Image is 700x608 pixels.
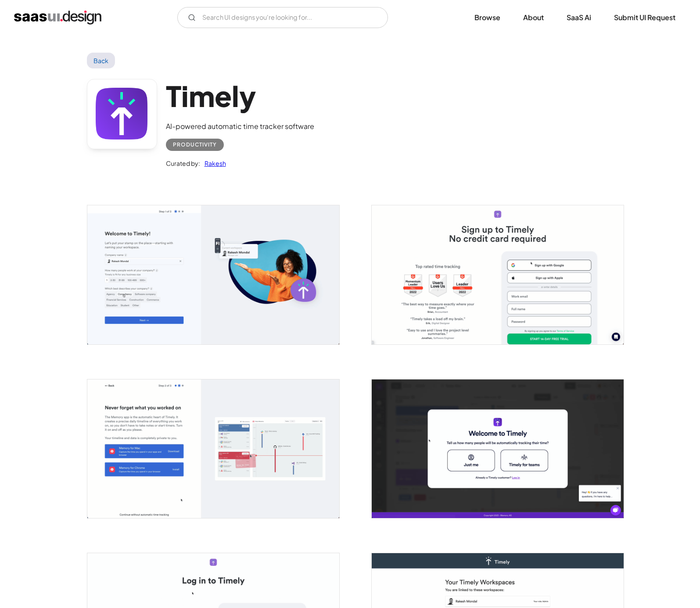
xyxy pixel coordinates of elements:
[372,379,624,518] img: 6438fbf092efb97d46589563_Timely%20-%20welcome.png
[372,379,624,518] a: open lightbox
[177,7,388,28] input: Search UI designs you're looking for...
[87,205,339,344] a: open lightbox
[166,79,314,113] h1: Timely
[177,7,388,28] form: Email Form
[87,205,339,344] img: 6438fbf063d70d8895e01c77_Timely%20-%20Welcome%20onboarding.png
[556,8,602,27] a: SaaS Ai
[200,158,226,168] a: Rakesh
[173,139,217,150] div: Productivity
[166,121,314,132] div: AI-powered automatic time tracker software
[87,379,339,518] img: 6438fbef77283539ca4f2160_Timely%20-%20Onboarding%20download%20apps.png
[372,205,624,344] a: open lightbox
[87,379,339,518] a: open lightbox
[166,158,200,168] div: Curated by:
[513,8,554,27] a: About
[372,205,624,344] img: 6438fbf06da74a0ea840fcd5_Timely%20-%20Sign%20Up.png
[603,8,686,27] a: Submit UI Request
[14,11,101,25] a: home
[464,8,511,27] a: Browse
[87,53,115,68] a: Back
